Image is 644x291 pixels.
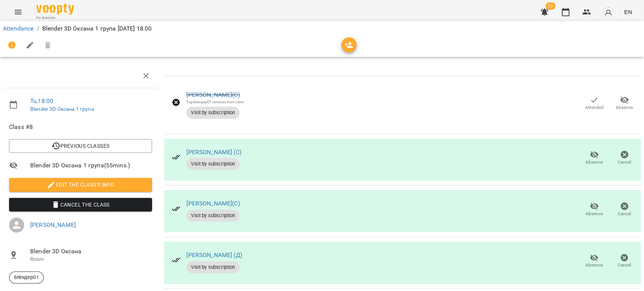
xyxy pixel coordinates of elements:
span: Blender 3D Оксана [30,247,152,256]
span: Cancel [618,159,631,165]
div: Tag блендерО1 removed from client [186,100,244,104]
button: Cancel [609,148,639,169]
button: Previous Classes [9,139,152,153]
span: Visit by subscription [186,264,240,271]
span: Cancel the class [15,200,146,209]
nav: breadcrumb [3,24,641,33]
span: 23 [546,2,555,10]
button: Absence [579,148,609,169]
span: блендерО1 [9,274,43,281]
p: Room [30,256,152,263]
a: [PERSON_NAME](С) [186,200,240,207]
button: Cancel [609,199,639,220]
p: Blender 3D Оксана 1 група [DATE] 18:00 [42,24,152,33]
button: Edit the class's Info [9,178,152,191]
button: Cancel [609,251,639,272]
button: Menu [9,3,27,21]
span: Absence [586,211,603,217]
span: Visit by subscription [186,212,240,219]
span: Absence [586,159,603,165]
span: Attended [585,104,604,111]
a: Tu , 18:00 [30,97,53,104]
a: Blender 3D Оксана 1 група [30,106,94,112]
button: Attended [579,93,609,114]
button: Absence [579,199,609,220]
span: Absence [586,262,603,268]
img: Voopty Logo [36,4,74,15]
div: блендерО1 [9,271,44,283]
span: Class #8 [9,123,152,132]
button: Cancel the class [9,198,152,211]
a: [PERSON_NAME] (С) [186,149,241,156]
button: Absence [579,251,609,272]
a: Attendance [3,25,34,32]
span: Previous Classes [15,141,146,150]
span: Blender 3D Оксана 1 група ( 55 mins. ) [30,161,152,170]
li: / [37,24,39,33]
a: [PERSON_NAME](С) [186,91,240,98]
span: Edit the class's Info [15,180,146,189]
span: Absence [616,104,633,111]
span: Visit by subscription [186,109,240,116]
img: avatar_s.png [603,7,613,17]
button: EN [621,5,635,19]
span: Cancel [618,211,631,217]
button: Absence [609,93,639,114]
span: Cancel [618,262,631,268]
a: [PERSON_NAME] (Д) [186,251,242,259]
span: Visit by subscription [186,161,240,167]
span: For Business [36,15,74,20]
span: EN [624,8,632,16]
a: [PERSON_NAME] [30,221,76,228]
